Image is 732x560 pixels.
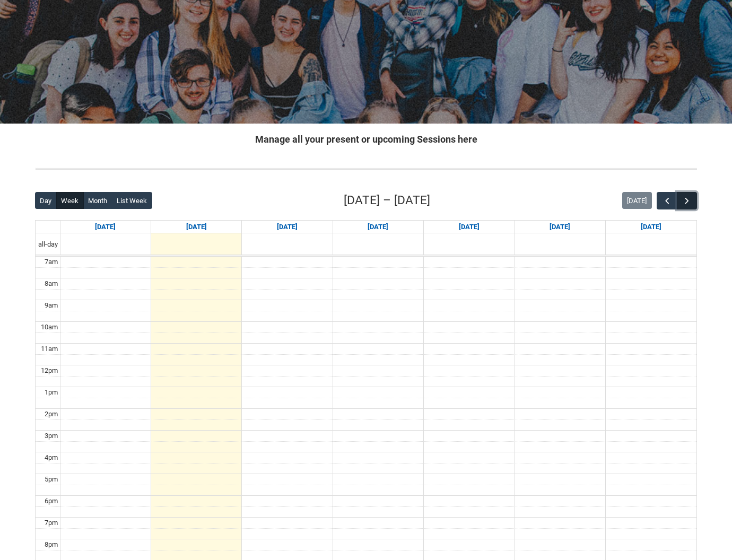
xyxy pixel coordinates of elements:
div: 5pm [42,474,60,485]
a: Go to September 11, 2025 [457,221,482,233]
div: 2pm [42,409,60,419]
a: Go to September 7, 2025 [93,221,118,233]
div: 8am [42,278,60,289]
button: Week [56,192,84,209]
a: Go to September 8, 2025 [184,221,209,233]
button: List Week [112,192,152,209]
div: 4pm [42,452,60,463]
div: 8pm [42,539,60,550]
h2: Manage all your present or upcoming Sessions here [35,132,697,146]
h2: [DATE] – [DATE] [344,191,430,209]
a: Go to September 9, 2025 [275,221,300,233]
div: 7am [42,257,60,267]
a: Go to September 10, 2025 [365,221,390,233]
button: Month [83,192,112,209]
button: Next Week [677,192,697,209]
div: 1pm [42,387,60,398]
div: 11am [39,344,60,354]
button: Previous Week [657,192,677,209]
a: Go to September 12, 2025 [547,221,572,233]
img: REDU_GREY_LINE [35,163,697,174]
div: 3pm [42,431,60,441]
a: Go to September 13, 2025 [639,221,664,233]
div: 7pm [42,518,60,528]
button: Day [35,192,57,209]
div: 9am [42,300,60,311]
div: 10am [39,322,60,332]
button: [DATE] [622,192,652,209]
div: 12pm [39,365,60,376]
div: 6pm [42,496,60,506]
span: all-day [36,239,60,250]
